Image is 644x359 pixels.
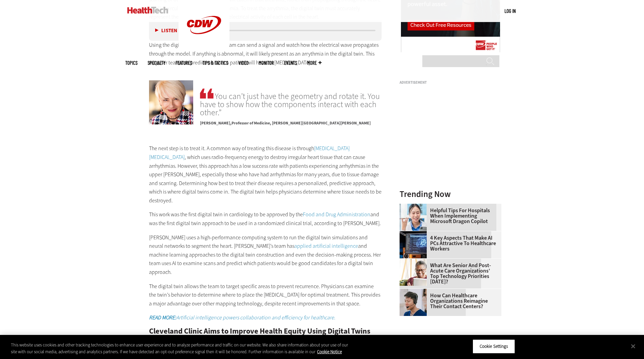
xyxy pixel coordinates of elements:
p: Professor of Medicine, [PERSON_NAME][GEOGRAPHIC_DATA][PERSON_NAME] [200,117,382,126]
a: How Can Healthcare Organizations Reimagine Their Contact Centers? [400,293,497,309]
a: What Are Senior and Post-Acute Care Organizations’ Top Technology Priorities [DATE]? [400,263,497,284]
a: Features [176,60,192,65]
a: Older person using tablet [400,259,430,264]
img: Home [127,7,168,14]
span: You can’t just have the geometry and rotate it. You have to show how the components interact with... [200,87,382,117]
img: Healthcare contact center [400,289,427,316]
button: Close [626,339,641,354]
em: Artificial intelligence powers collaboration and efficiency for healthcare. [176,314,335,321]
a: Helpful Tips for Hospitals When Implementing Microsoft Dragon Copilot [400,208,497,224]
span: More [307,60,321,65]
a: [MEDICAL_DATA] [MEDICAL_DATA] [149,145,350,161]
h2: Cleveland Clinic Aims to Improve Health Equity Using Digital Twins [149,327,382,335]
a: Doctor using phone to dictate to tablet [400,204,430,209]
a: Video [238,60,249,65]
a: Events [284,60,297,65]
a: READ MORE:Artificial intelligence powers collaboration and efficiency for healthcare. [149,314,335,321]
p: This work was the first digital twin in cardiology to be approved by the and was the first digita... [149,210,382,227]
a: Healthcare contact center [400,289,430,294]
a: Food and Drug Administration [303,211,370,218]
a: Tips & Tactics [202,60,228,65]
h3: Trending Now [400,190,501,198]
img: Doctor using phone to dictate to tablet [400,204,427,231]
p: [PERSON_NAME] uses a high-performance computing system to run the digital twin simulations and ne... [149,233,382,277]
a: Desktop monitor with brain AI concept [400,231,430,237]
iframe: advertisement [400,87,501,172]
button: Cookie Settings [473,339,515,354]
h3: Advertisement [400,81,501,84]
p: The next step is to treat it. A common way of treating this disease is through , which uses radio... [149,144,382,205]
div: This website uses cookies and other tracking technologies to enhance user experience and to analy... [11,342,354,355]
p: The digital twin allows the team to target specific areas to prevent recurrence. Physicians can e... [149,282,382,308]
em: READ MORE: [149,314,176,321]
div: User menu [504,7,516,15]
img: Natalia Trayanova [149,80,193,124]
img: Desktop monitor with brain AI concept [400,231,427,258]
a: applied artificial intelligence [294,242,358,250]
a: Log in [504,8,516,14]
img: Older person using tablet [400,259,427,286]
span: Topics [125,60,137,65]
span: Specialty [148,60,165,65]
span: [PERSON_NAME] [200,120,232,126]
a: More information about your privacy [317,349,342,355]
a: 4 Key Aspects That Make AI PCs Attractive to Healthcare Workers [400,235,497,252]
a: MonITor [259,60,274,65]
a: CDW [179,45,229,52]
